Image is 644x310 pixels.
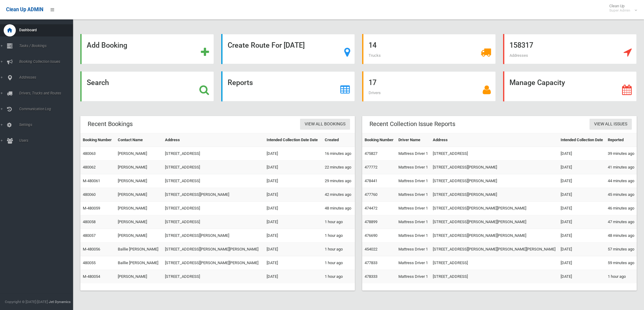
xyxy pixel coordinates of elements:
[503,34,637,64] a: 158317 Addresses
[606,4,636,13] span: Clean Up
[396,133,430,147] th: Driver Name
[430,270,558,284] td: [STREET_ADDRESS]
[605,174,637,188] td: 44 minutes ago
[430,202,558,215] td: [STREET_ADDRESS][PERSON_NAME][PERSON_NAME]
[6,7,43,12] span: Clean Up ADMIN
[365,192,377,197] a: 477760
[163,188,264,202] td: [STREET_ADDRESS][PERSON_NAME]
[115,202,162,215] td: [PERSON_NAME]
[49,300,71,304] strong: Jet Dynamics
[163,161,264,174] td: [STREET_ADDRESS]
[322,256,355,270] td: 1 hour ago
[115,270,162,284] td: [PERSON_NAME]
[17,138,78,143] span: Users
[264,270,322,284] td: [DATE]
[264,256,322,270] td: [DATE]
[163,202,264,215] td: [STREET_ADDRESS]
[83,179,100,183] a: M-480061
[264,133,322,147] th: Intended Collection Date Date
[558,256,605,270] td: [DATE]
[365,274,377,279] a: 478333
[83,220,96,224] a: 480058
[221,34,355,64] a: Create Route For [DATE]
[83,247,100,251] a: M-480056
[83,151,96,156] a: 480063
[396,229,430,243] td: Mattress Driver 1
[322,243,355,256] td: 1 hour ago
[163,174,264,188] td: [STREET_ADDRESS]
[362,118,463,130] header: Recent Collection Issue Reports
[163,229,264,243] td: [STREET_ADDRESS][PERSON_NAME]
[605,270,637,284] td: 1 hour ago
[558,229,605,243] td: [DATE]
[322,133,355,147] th: Created
[322,202,355,215] td: 48 minutes ago
[558,243,605,256] td: [DATE]
[396,215,430,229] td: Mattress Driver 1
[115,174,162,188] td: [PERSON_NAME]
[322,215,355,229] td: 1 hour ago
[605,133,637,147] th: Reported
[365,233,377,238] a: 476690
[17,91,78,95] span: Drivers, Trucks and Routes
[365,261,377,265] a: 477833
[430,147,558,161] td: [STREET_ADDRESS]
[264,147,322,161] td: [DATE]
[264,202,322,215] td: [DATE]
[605,147,637,161] td: 39 minutes ago
[558,188,605,202] td: [DATE]
[503,71,637,101] a: Manage Capacity
[115,188,162,202] td: [PERSON_NAME]
[558,133,605,147] th: Intended Collection Date
[80,71,214,101] a: Search
[396,256,430,270] td: Mattress Driver 1
[396,270,430,284] td: Mattress Driver 1
[264,243,322,256] td: [DATE]
[365,179,377,183] a: 478441
[264,229,322,243] td: [DATE]
[322,229,355,243] td: 1 hour ago
[115,215,162,229] td: [PERSON_NAME]
[322,270,355,284] td: 1 hour ago
[558,147,605,161] td: [DATE]
[369,90,381,95] span: Drivers
[264,161,322,174] td: [DATE]
[163,270,264,284] td: [STREET_ADDRESS]
[365,220,377,224] a: 478899
[115,256,162,270] td: Baillie [PERSON_NAME]
[396,174,430,188] td: Mattress Driver 1
[163,256,264,270] td: [STREET_ADDRESS][PERSON_NAME][PERSON_NAME]
[17,28,78,32] span: Dashboard
[605,243,637,256] td: 57 minutes ago
[430,229,558,243] td: [STREET_ADDRESS][PERSON_NAME][PERSON_NAME]
[163,147,264,161] td: [STREET_ADDRESS]
[163,243,264,256] td: [STREET_ADDRESS][PERSON_NAME][PERSON_NAME]
[17,123,78,127] span: Settings
[365,247,377,251] a: 454022
[558,161,605,174] td: [DATE]
[509,78,565,87] strong: Manage Capacity
[430,243,558,256] td: [STREET_ADDRESS][PERSON_NAME][PERSON_NAME][PERSON_NAME]
[17,44,78,48] span: Tasks / Bookings
[115,229,162,243] td: [PERSON_NAME]
[558,174,605,188] td: [DATE]
[228,78,253,87] strong: Reports
[322,188,355,202] td: 42 minutes ago
[362,71,496,101] a: 17 Drivers
[83,206,100,210] a: M-480059
[322,147,355,161] td: 16 minutes ago
[83,233,96,238] a: 480057
[558,215,605,229] td: [DATE]
[322,161,355,174] td: 22 minutes ago
[115,147,162,161] td: [PERSON_NAME]
[115,243,162,256] td: Baillie [PERSON_NAME]
[430,133,558,147] th: Address
[558,202,605,215] td: [DATE]
[362,133,396,147] th: Booking Number
[80,118,140,130] header: Recent Bookings
[369,78,376,87] strong: 17
[605,202,637,215] td: 46 minutes ago
[80,34,214,64] a: Add Booking
[228,41,305,49] strong: Create Route For [DATE]
[369,53,381,58] span: Trucks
